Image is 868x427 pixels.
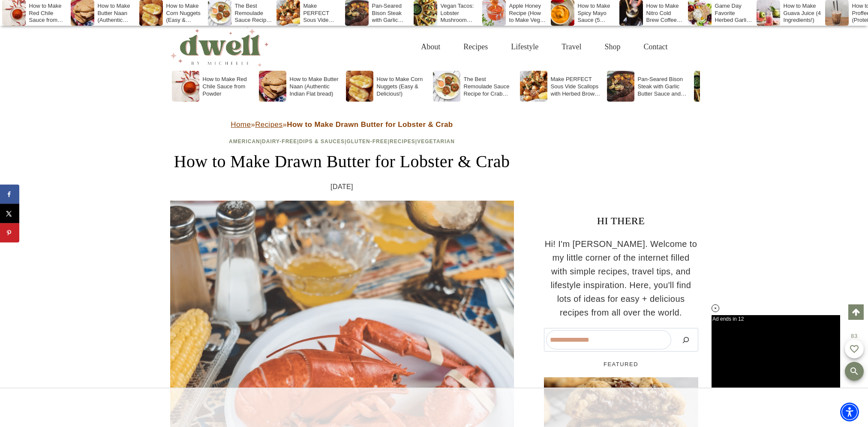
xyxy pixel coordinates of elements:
a: Recipes [255,120,282,129]
h3: HI THERE [544,213,698,229]
img: DWELL by michelle [170,27,269,66]
a: Travel [550,33,593,61]
div: Accessibility Menu [840,403,859,421]
p: Hi! I'm [PERSON_NAME]. Welcome to my little corner of the internet filled with simple recipes, tr... [544,237,698,319]
span: » » [231,120,453,129]
a: Dips & Sauces [299,138,345,144]
a: American [229,138,260,144]
a: Recipes [452,33,499,61]
a: Scroll to top [848,304,864,320]
a: Gluten-Free [346,138,387,144]
a: Vegetarian [417,138,455,144]
a: Home [231,120,251,129]
iframe: Advertisement [278,388,590,427]
strong: How to Make Drawn Butter for Lobster & Crab [287,120,453,129]
span: | | | | | [229,138,455,144]
h1: How to Make Drawn Butter for Lobster & Crab [170,149,514,174]
a: Shop [593,33,632,61]
a: Dairy-Free [262,138,297,144]
a: Lifestyle [499,33,550,61]
h5: FEATURED [544,360,698,369]
a: Contact [632,33,679,61]
time: [DATE] [330,181,353,192]
nav: Primary Navigation [409,33,679,61]
a: About [409,33,452,61]
a: Recipes [390,138,415,144]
